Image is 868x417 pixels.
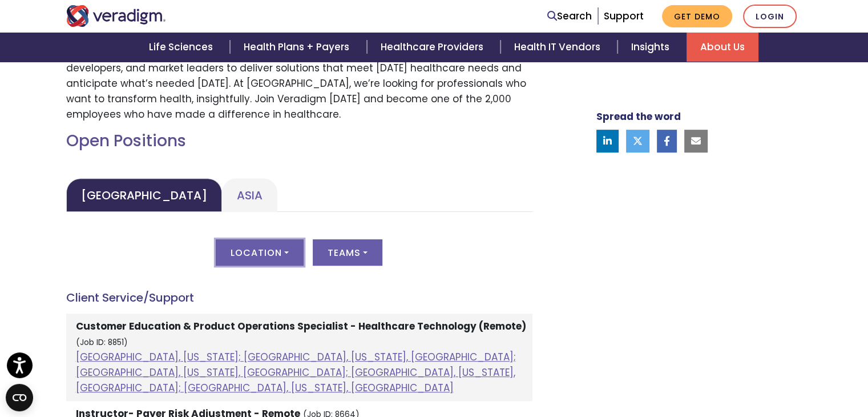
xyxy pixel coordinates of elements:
[216,239,304,266] button: Location
[76,319,526,333] strong: Customer Education & Product Operations Specialist - Healthcare Technology (Remote)
[76,337,128,348] small: (Job ID: 8851)
[313,239,382,266] button: Teams
[135,33,230,62] a: Life Sciences
[66,5,166,27] img: Veradigm logo
[687,33,758,62] a: About Us
[596,110,681,123] strong: Spread the word
[222,178,277,212] a: Asia
[367,33,500,62] a: Healthcare Providers
[66,45,532,122] p: Join a passionate team of dedicated associates who work side-by-side with caregivers, developers,...
[6,384,33,411] button: Open CMP widget
[662,5,732,27] a: Get Demo
[500,33,617,62] a: Health IT Vendors
[743,5,797,28] a: Login
[66,291,532,304] h4: Client Service/Support
[76,350,516,395] a: [GEOGRAPHIC_DATA], [US_STATE]; [GEOGRAPHIC_DATA], [US_STATE], [GEOGRAPHIC_DATA]; [GEOGRAPHIC_DATA...
[230,33,366,62] a: Health Plans + Payers
[617,33,687,62] a: Insights
[604,9,644,23] a: Support
[66,178,222,212] a: [GEOGRAPHIC_DATA]
[66,131,532,151] h2: Open Positions
[547,9,592,24] a: Search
